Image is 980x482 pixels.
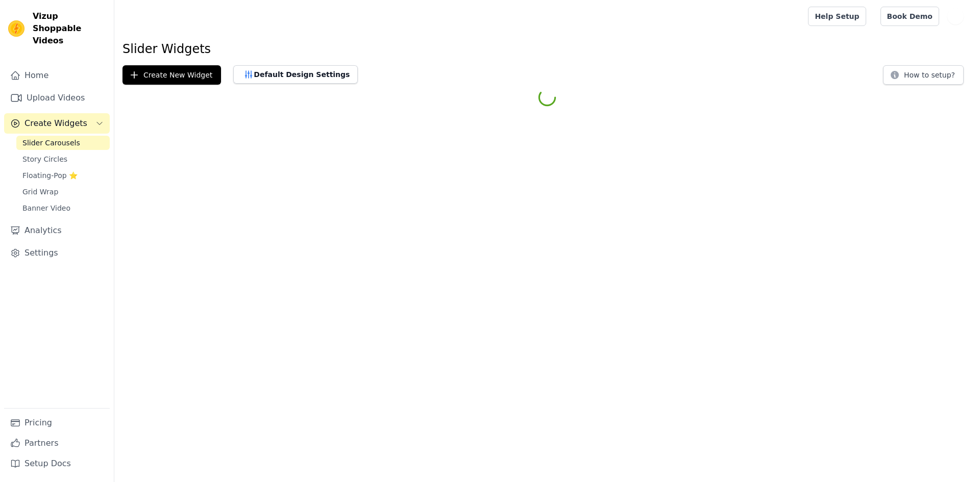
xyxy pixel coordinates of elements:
[24,117,87,130] span: Create Widgets
[233,65,358,84] button: Default Design Settings
[33,10,106,47] span: Vizup Shoppable Videos
[4,220,110,241] a: Analytics
[22,170,78,181] span: Floating-Pop ⭐
[4,243,110,263] a: Settings
[4,433,110,453] a: Partners
[16,201,110,215] a: Banner Video
[808,7,866,26] a: Help Setup
[122,65,221,85] button: Create New Widget
[122,41,972,57] h1: Slider Widgets
[22,203,70,213] span: Banner Video
[22,138,80,148] span: Slider Carousels
[4,88,110,108] a: Upload Videos
[16,168,110,183] a: Floating-Pop ⭐
[4,113,110,134] button: Create Widgets
[883,72,964,82] a: How to setup?
[883,65,964,85] button: How to setup?
[4,413,110,433] a: Pricing
[16,152,110,166] a: Story Circles
[22,187,58,197] span: Grid Wrap
[880,7,939,26] a: Book Demo
[4,453,110,474] a: Setup Docs
[4,65,110,86] a: Home
[8,20,24,37] img: Vizup
[22,154,67,164] span: Story Circles
[16,185,110,199] a: Grid Wrap
[16,136,110,150] a: Slider Carousels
